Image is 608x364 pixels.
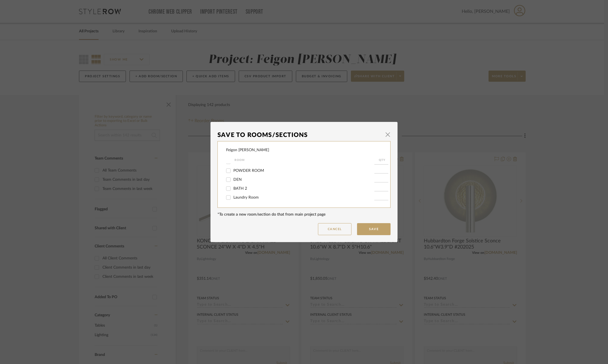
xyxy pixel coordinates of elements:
[382,129,393,140] button: Close
[217,129,382,141] div: Save To Rooms/Sections
[318,223,351,235] button: Cancel
[374,157,390,163] div: QTY
[217,212,391,218] div: *To create a new room/section do that from main project page
[233,160,274,164] span: PRIMARY BATHROOM
[226,147,269,153] div: Feigon [PERSON_NAME]
[357,223,391,235] button: Save
[233,187,247,191] span: BATH 2
[217,129,391,141] dialog-header: Save To Rooms/Sections
[233,178,242,182] span: DEN
[233,196,259,199] span: Laundry Room
[233,169,264,173] span: POWDER ROOM
[234,157,374,163] div: Room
